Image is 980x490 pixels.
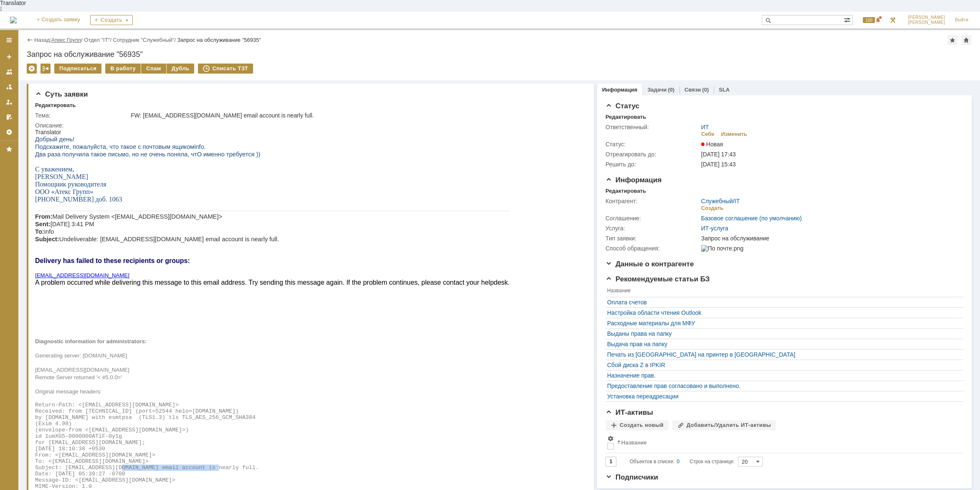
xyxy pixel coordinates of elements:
[950,12,973,28] a: Выйти
[10,17,17,23] a: Перейти на домашнюю страницу
[858,12,883,28] div: Открыть панель уведомлений
[607,383,957,389] a: Предоставление прав согласовано и выполнено.
[947,35,957,45] div: Добавить в избранное
[3,50,16,64] a: Создать заявку
[50,36,51,43] div: |
[84,37,110,43] a: Отдел "IT"
[701,235,958,242] div: Запрос на обслуживание
[35,102,76,109] div: Редактировать
[607,330,957,337] a: Выданы права на папку
[888,15,898,25] a: Перейти в интерфейс администратора
[605,161,699,168] div: Решить до:
[605,235,699,242] div: Тип заявки:
[630,457,734,467] i: Строк на странице:
[605,124,699,130] div: Ответственный:
[113,37,174,43] a: Сотрудник "Служебный"
[169,15,171,21] span: .
[719,87,729,93] a: SLA
[605,245,699,252] div: Способ обращения:
[908,20,945,25] span: [PERSON_NAME]
[605,225,699,232] div: Услуга:
[3,110,16,124] a: Мои согласования
[701,198,733,204] a: Служебный
[908,15,945,20] span: [PERSON_NAME]
[605,102,639,110] span: Статус
[607,362,957,368] a: Сбой диска Z в IPKIR
[701,225,728,232] a: ИТ-услуга
[701,161,736,168] span: [DATE] 15:43
[90,15,133,25] div: Создать
[701,141,723,148] span: Новая
[605,176,661,184] span: Информация
[3,65,16,79] a: Заявки на командах
[607,351,957,358] a: Печать из [GEOGRAPHIC_DATA] на принтер в [GEOGRAPHIC_DATA]
[605,151,699,158] div: Отреагировать до:
[677,457,680,467] div: 0
[84,37,113,43] div: /
[701,131,714,138] div: Себе
[51,37,84,43] div: /
[721,131,747,138] div: Изменить
[605,215,699,222] div: Соглашение:
[10,17,17,23] img: logo
[863,17,875,23] span: 100
[27,50,972,59] div: Запрос на обслуживание "56935"
[605,198,699,204] div: Контрагент:
[607,320,957,327] a: Расходные материалы для МФУ
[701,124,709,130] a: ИТ
[605,188,646,194] div: Редактировать
[607,341,957,347] a: Выдача прав на папку
[961,35,971,45] div: Сделать домашней страницей
[605,275,710,283] span: Рекомендуемые статьи БЗ
[113,37,177,43] div: /
[3,95,16,109] a: Мои заявки
[615,434,959,453] th: Название
[35,90,88,98] span: Суть заявки
[177,37,261,43] div: Запрос на обслуживание "56935"
[668,87,674,93] div: (0)
[701,205,723,212] div: Создать
[41,64,51,74] div: Работа с массовостью
[684,87,701,93] a: Связи
[131,112,580,119] div: FW: [EMAIL_ADDRESS][DOMAIN_NAME] email account is nearly full.
[605,473,658,481] span: Подписчики
[3,125,16,139] a: Настройки
[630,459,674,464] span: Объектов в списке:
[32,12,85,28] a: + Создать заявку
[605,408,653,416] span: ИТ-активы
[844,15,852,23] span: Расширенный поиск
[702,87,709,93] div: (0)
[51,37,81,43] a: Атекс Групп
[903,12,950,28] a: [PERSON_NAME][PERSON_NAME]
[647,87,666,93] a: Задачи
[607,299,957,306] a: Оплата счетов
[607,435,614,442] span: Настройки
[35,112,129,119] div: Тема:
[159,15,169,21] span: info
[701,245,743,252] img: По почте.png
[3,80,16,94] a: Заявки в моей ответственности
[607,372,957,379] a: Назначение прав.
[27,64,37,74] div: Удалить
[607,393,957,400] a: Установка переадресации
[701,215,802,222] a: Базовое соглашение (по умолчанию)
[734,198,739,204] a: IT
[701,151,736,158] span: [DATE] 17:43
[605,286,959,297] th: Название
[34,37,50,43] a: Назад
[605,260,694,268] span: Данные о контрагенте
[607,309,957,316] a: Настройка области чтения Outlook
[602,87,637,93] a: Информация
[605,114,646,120] div: Редактировать
[621,439,647,446] div: Название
